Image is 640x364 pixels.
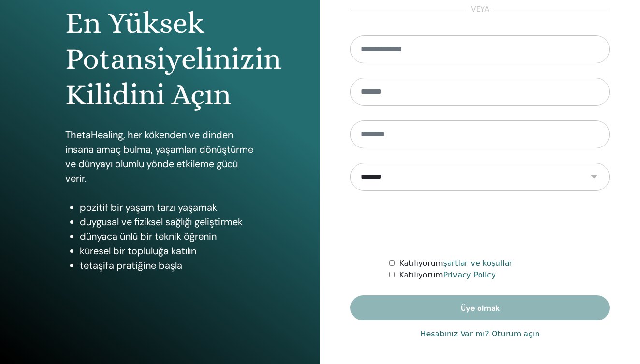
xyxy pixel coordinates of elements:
[65,5,254,113] h1: En Yüksek Potansiyelinizin Kilidini Açın
[466,3,495,15] span: veya
[399,258,512,269] label: Katılıyorum
[80,215,254,229] li: duygusal ve fiziksel sağlığı geliştirmek
[443,270,496,279] a: Privacy Policy
[80,200,254,215] li: pozitif bir yaşam tarzı yaşamak
[399,269,495,281] label: Katılıyorum
[80,258,254,273] li: tetaşifa pratiğine başla
[443,259,513,268] a: şartlar ve koşullar
[420,328,539,340] a: Hesabınız Var mı? Oturum açın
[80,244,254,258] li: küresel bir topluluğa katılın
[65,128,254,186] p: ThetaHealing, her kökenden ve dinden insana amaç bulma, yaşamları dönüştürme ve dünyayı olumlu yö...
[80,229,254,244] li: dünyaca ünlü bir teknik öğrenin
[407,205,553,243] iframe: reCAPTCHA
